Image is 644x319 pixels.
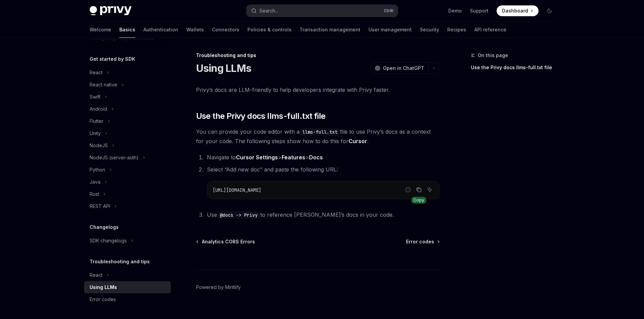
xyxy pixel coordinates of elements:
button: Toggle Android section [84,103,171,115]
a: Use the Privy docs llms-full.txt file [471,62,560,73]
div: Android [90,105,107,113]
button: Toggle REST API section [84,200,171,212]
span: Dashboard [502,7,528,14]
button: Toggle NodeJS (server-auth) section [84,152,171,164]
span: Privy’s docs are LLM-friendly to help developers integrate with Privy faster. [196,85,440,95]
button: Toggle Swift section [84,91,171,103]
div: Using LLMs [90,283,117,291]
button: Toggle React section [84,67,171,79]
a: User management [368,22,412,38]
span: Error codes [406,238,434,245]
a: Authentication [143,22,178,38]
button: Copy the contents from the code block [414,185,423,194]
button: Toggle Flutter section [84,115,171,127]
h5: Get started by SDK [90,55,135,63]
div: NodeJS [90,141,108,150]
h1: Using LLMs [196,62,252,74]
button: Toggle React section [84,269,171,281]
span: Navigate to > > [207,154,323,161]
div: Error codes [90,295,116,303]
div: React [90,69,102,77]
a: Wallets [186,22,204,38]
span: Use the Privy docs llms-full.txt file [196,111,326,122]
div: REST API [90,202,110,210]
span: Use to reference [PERSON_NAME]’s docs in your code. [207,211,394,218]
a: Recipes [447,22,466,38]
span: On this page [478,51,508,59]
div: React native [90,81,117,89]
a: Dashboard [497,5,539,16]
a: Analytics CORS Errors [197,238,255,245]
button: Toggle Python section [84,164,171,176]
div: Python [90,166,105,174]
div: Rust [90,190,99,198]
button: Report incorrect code [404,185,412,194]
span: Ctrl K [384,8,394,14]
div: Search... [259,7,278,15]
div: Copy [411,197,426,204]
a: Basics [119,22,135,38]
div: Swift [90,93,100,101]
a: Error codes [84,293,171,305]
a: Cursor [349,138,367,145]
a: Demo [448,7,462,14]
button: Toggle Unity section [84,127,171,139]
div: Troubleshooting and tips [196,52,440,59]
img: dark logo [90,6,132,16]
button: Ask AI [425,185,434,194]
button: Open in ChatGPT [371,62,428,74]
a: Transaction management [300,22,360,38]
span: Analytics CORS Errors [202,238,255,245]
button: Toggle React native section [84,79,171,91]
code: llms-full.txt [300,128,340,136]
h5: Troubleshooting and tips [90,258,150,266]
strong: Features [282,154,305,161]
a: Support [470,7,488,14]
a: Security [420,22,439,38]
a: Error codes [406,238,439,245]
a: API reference [474,22,506,38]
span: [URL][DOMAIN_NAME] [213,187,261,193]
strong: Cursor Settings [236,154,278,161]
span: Select “Add new doc” and paste the following URL: [207,166,338,173]
strong: Docs [309,154,323,161]
button: Toggle Java section [84,176,171,188]
span: Open in ChatGPT [383,65,424,72]
a: Policies & controls [247,22,291,38]
div: NodeJS (server-auth) [90,154,139,162]
button: Toggle SDK changelogs section [84,235,171,247]
a: Powered by Mintlify [196,284,241,291]
div: Flutter [90,117,103,125]
div: React [90,271,102,279]
a: Welcome [90,22,111,38]
button: Toggle NodeJS section [84,139,171,152]
h5: Changelogs [90,223,119,231]
button: Open search [246,5,398,17]
a: Using LLMs [84,281,171,293]
div: SDK changelogs [90,237,127,245]
code: @docs -> Privy [217,211,260,219]
span: You can provide your code editor with a file to use Privy’s docs as a context for your code. The ... [196,127,440,146]
a: Connectors [212,22,239,38]
button: Toggle Rust section [84,188,171,200]
button: Toggle dark mode [544,5,555,16]
div: Unity [90,129,101,137]
div: Java [90,178,100,186]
